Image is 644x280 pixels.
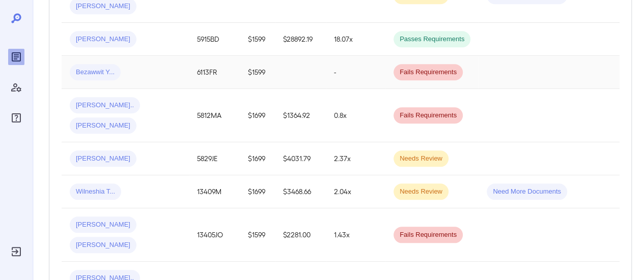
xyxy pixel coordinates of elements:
div: FAQ [8,110,24,126]
td: $1699 [240,142,275,175]
td: $1599 [240,23,275,56]
span: [PERSON_NAME].. [70,101,140,110]
td: 6113FR [189,56,240,89]
td: 2.37x [326,142,385,175]
span: [PERSON_NAME] [70,220,136,230]
td: 13409M [189,175,240,208]
td: 2.04x [326,175,385,208]
td: 1.43x [326,208,385,262]
td: $3468.66 [275,175,326,208]
span: [PERSON_NAME] [70,121,136,131]
span: Fails Requirements [394,230,463,240]
span: Wilneshia T... [70,187,121,197]
td: $28892.19 [275,23,326,56]
div: Manage Users [8,79,24,96]
td: 5812MA [189,89,240,142]
span: [PERSON_NAME] [70,2,136,11]
td: $1699 [240,89,275,142]
span: Need More Documents [487,187,567,197]
span: Passes Requirements [394,35,470,44]
td: 5915BD [189,23,240,56]
td: 5829JE [189,142,240,175]
span: [PERSON_NAME] [70,154,136,164]
td: 13405JO [189,208,240,262]
span: Fails Requirements [394,68,463,77]
td: 18.07x [326,23,385,56]
td: $4031.79 [275,142,326,175]
span: [PERSON_NAME] [70,240,136,250]
td: $1599 [240,56,275,89]
span: Needs Review [394,187,449,197]
td: - [326,56,385,89]
td: $2281.00 [275,208,326,262]
div: Reports [8,49,24,65]
span: Fails Requirements [394,111,463,120]
span: Bezawwit Y... [70,68,121,77]
div: Log Out [8,243,24,260]
span: Needs Review [394,154,449,164]
span: [PERSON_NAME] [70,35,136,44]
td: $1699 [240,175,275,208]
td: 0.8x [326,89,385,142]
td: $1364.92 [275,89,326,142]
td: $1599 [240,208,275,262]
